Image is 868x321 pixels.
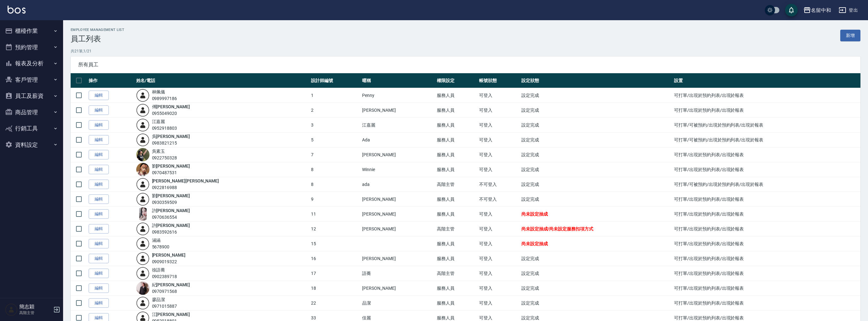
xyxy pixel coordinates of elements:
[89,150,109,160] a: 編輯
[672,162,860,177] td: 可打單/出現於預約列表/出現於報表
[361,73,435,88] th: 暱稱
[435,133,478,147] td: 服務人員
[3,39,61,56] button: 預約管理
[309,236,361,251] td: 15
[309,251,361,266] td: 16
[361,281,435,296] td: [PERSON_NAME]
[309,118,361,133] td: 3
[361,251,435,266] td: [PERSON_NAME]
[672,266,860,281] td: 可打單/出現於預約列表/出現於報表
[3,72,61,88] button: 客戶管理
[152,110,190,117] div: 0955049020
[435,177,478,192] td: 高階主管
[136,178,150,191] img: user-login-man-human-body-mobile-person-512.png
[136,133,150,146] img: user-login-man-human-body-mobile-person-512.png
[152,288,190,295] div: 0970971568
[309,296,361,311] td: 22
[520,281,672,296] td: 設定完成
[71,28,124,32] h2: Employee Management List
[309,103,361,118] td: 2
[89,209,109,219] a: 編輯
[136,89,150,102] img: user-login-man-human-body-mobile-person-512.png
[152,89,165,94] a: 林佩儀
[478,73,520,88] th: 帳號狀態
[361,88,435,103] td: Penny
[435,236,478,251] td: 服務人員
[89,298,109,308] a: 編輯
[89,91,109,100] a: 編輯
[3,137,61,153] button: 資料設定
[520,147,672,162] td: 設定完成
[309,266,361,281] td: 17
[361,177,435,192] td: ada
[152,119,165,124] a: 江嘉麗
[361,207,435,222] td: [PERSON_NAME]
[71,48,860,54] p: 共 21 筆, 1 / 21
[478,296,520,311] td: 可登入
[152,273,177,280] div: 0902389718
[435,266,478,281] td: 高階主管
[520,266,672,281] td: 設定完成
[89,165,109,175] a: 編輯
[309,88,361,103] td: 1
[435,222,478,236] td: 高階主管
[78,62,853,68] span: 所有員工
[521,211,548,217] span: 尚未設定抽成
[435,73,478,88] th: 權限設定
[89,120,109,130] a: 編輯
[672,177,860,192] td: 可打單/可被預約/出現於預約列表/出現於報表
[309,133,361,147] td: 5
[152,149,165,154] a: 吳素玉
[87,73,135,88] th: 操作
[520,103,672,118] td: 設定完成
[435,147,478,162] td: 服務人員
[520,162,672,177] td: 設定完成
[89,224,109,234] a: 編輯
[520,73,672,88] th: 設定狀態
[478,162,520,177] td: 可登入
[478,266,520,281] td: 可登入
[811,6,831,14] div: 名留中和
[478,103,520,118] td: 可登入
[309,73,361,88] th: 設計師編號
[3,104,61,121] button: 商品管理
[152,223,190,228] a: 許[PERSON_NAME]
[521,241,548,246] span: 尚未設定抽成
[3,23,61,39] button: 櫃檯作業
[309,222,361,236] td: 12
[89,254,109,264] a: 編輯
[435,251,478,266] td: 服務人員
[152,229,190,235] div: 0983592616
[89,269,109,278] a: 編輯
[520,118,672,133] td: 設定完成
[435,296,478,311] td: 服務人員
[152,184,219,191] div: 0922816988
[136,148,150,161] img: avatar.jpeg
[152,312,190,317] a: 江[PERSON_NAME]
[361,192,435,207] td: [PERSON_NAME]
[89,135,109,145] a: 編輯
[309,192,361,207] td: 9
[478,177,520,192] td: 不可登入
[136,282,150,295] img: avatar.jpeg
[152,178,219,183] a: [PERSON_NAME][PERSON_NAME]
[435,281,478,296] td: 服務人員
[89,105,109,115] a: 編輯
[89,283,109,293] a: 編輯
[3,55,61,72] button: 報表及分析
[478,192,520,207] td: 不可登入
[136,296,150,310] img: user-login-man-human-body-mobile-person-512.png
[478,251,520,266] td: 可登入
[152,244,170,250] div: 5678900
[478,236,520,251] td: 可登入
[435,207,478,222] td: 服務人員
[435,118,478,133] td: 服務人員
[520,296,672,311] td: 設定完成
[435,162,478,177] td: 服務人員
[136,104,150,117] img: user-login-man-human-body-mobile-person-512.png
[361,118,435,133] td: 江嘉麗
[19,304,51,310] h5: 簡志穎
[672,251,860,266] td: 可打單/出現於預約列表/出現於報表
[152,104,190,109] a: 傅[PERSON_NAME]
[361,296,435,311] td: 品潔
